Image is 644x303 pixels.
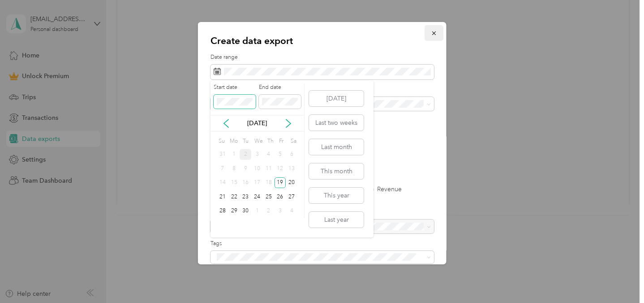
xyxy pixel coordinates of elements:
[238,119,276,128] p: [DATE]
[289,135,297,147] div: Sa
[286,177,297,189] div: 20
[228,191,240,202] div: 22
[286,163,297,174] div: 13
[240,163,251,174] div: 9
[275,191,286,202] div: 26
[263,163,275,174] div: 11
[275,149,286,160] div: 5
[240,191,251,202] div: 23
[309,115,364,131] button: Last two weeks
[210,240,434,248] label: Tags
[275,177,286,189] div: 19
[228,149,240,160] div: 1
[240,149,251,160] div: 2
[210,35,434,47] p: Create data export
[309,188,364,203] button: This year
[217,177,228,189] div: 14
[228,135,238,147] div: Mo
[228,177,240,189] div: 15
[275,163,286,174] div: 12
[275,206,286,217] div: 3
[266,135,275,147] div: Th
[309,139,364,155] button: Last month
[263,206,275,217] div: 2
[210,53,434,61] label: Date range
[241,135,249,147] div: Tu
[251,206,263,217] div: 1
[277,135,286,147] div: Fr
[228,206,240,217] div: 29
[228,163,240,174] div: 8
[240,206,251,217] div: 30
[217,135,225,147] div: Su
[263,191,275,202] div: 25
[251,163,263,174] div: 10
[263,149,275,160] div: 4
[286,191,297,202] div: 27
[251,177,263,189] div: 17
[309,91,364,106] button: [DATE]
[594,253,644,303] iframe: Everlance-gr Chat Button Frame
[286,206,297,217] div: 4
[263,177,275,189] div: 18
[259,83,301,92] label: End date
[309,163,364,179] button: This month
[217,191,228,202] div: 21
[251,149,263,160] div: 3
[253,135,263,147] div: We
[240,177,251,189] div: 16
[214,83,256,92] label: Start date
[251,191,263,202] div: 24
[217,206,228,217] div: 28
[286,149,297,160] div: 6
[309,212,364,228] button: Last year
[217,149,228,160] div: 31
[217,163,228,174] div: 7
